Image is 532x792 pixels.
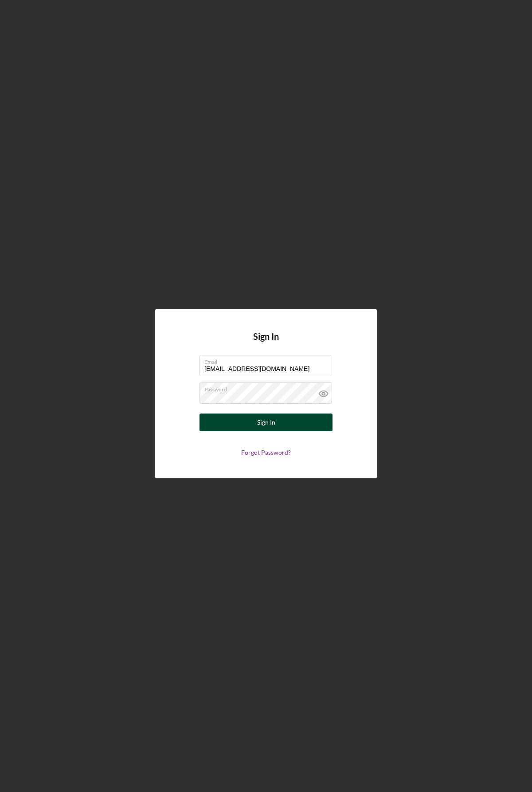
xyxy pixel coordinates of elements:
label: Email [204,355,332,365]
div: Sign In [257,414,275,431]
h4: Sign In [253,331,279,355]
button: Sign In [199,414,332,431]
label: Password [204,383,332,393]
a: Forgot Password? [241,449,291,456]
